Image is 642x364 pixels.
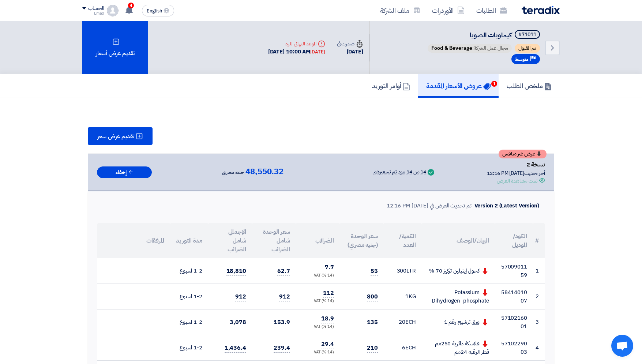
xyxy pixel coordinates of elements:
[325,263,334,272] span: 7.7
[208,223,252,258] th: الإجمالي شامل الضرائب
[321,314,334,323] span: 18.9
[302,273,334,279] div: (14 %) VAT
[611,335,633,357] a: Open chat
[274,344,290,353] span: 239.4
[170,309,208,335] td: 1-2 اسبوع
[522,6,560,14] img: Teradix logo
[82,11,104,15] div: Emad
[499,74,560,98] a: ملخص الطلب
[426,30,541,40] h5: كيماويات الصويا
[533,258,545,284] td: 1
[170,258,208,284] td: 1-2 اسبوع
[340,223,384,258] th: سعر الوحدة (جنيه مصري)
[405,292,409,300] span: 1
[302,298,334,304] div: (14 %) VAT
[491,81,497,87] span: 1
[384,309,422,335] td: ECH
[515,56,529,63] span: متوسط
[88,5,104,12] div: الحساب
[384,284,422,309] td: KG
[470,2,513,19] a: الطلبات
[245,167,284,176] span: 48,550.32
[495,284,533,309] td: 5841401007
[426,2,470,19] a: الأوردرات
[518,32,536,37] div: #71011
[397,267,407,275] span: 300
[533,335,545,361] td: 4
[142,5,174,16] button: English
[235,292,246,301] span: 912
[428,44,512,53] span: مجال عمل الشركة:
[296,223,340,258] th: الضرائب
[97,166,152,179] button: إخفاء
[533,309,545,335] td: 3
[533,284,545,309] td: 2
[402,344,405,352] span: 6
[367,318,378,327] span: 135
[428,318,489,326] div: ورق ترشيح رقم 1
[373,169,427,175] div: 14 من 14 بنود تم تسعيرهم
[384,258,422,284] td: LTR
[399,318,405,326] span: 20
[321,340,334,349] span: 29.4
[428,288,489,305] div: Potassium Dihydrogen phosphate
[372,82,410,90] h5: أوامر التوريد
[310,48,325,56] div: [DATE]
[515,44,540,53] span: تم القبول
[428,339,489,356] div: فلاسكة دائرية 250مم قطر الرقبة 24مم
[225,344,246,353] span: 1,436.4
[487,160,545,169] div: نسخة 2
[107,5,119,16] img: profile_test.png
[367,344,378,353] span: 210
[367,292,378,301] span: 800
[422,223,495,258] th: البيان/الوصف
[428,267,489,275] div: كحول إيثيلين تركيز 70 %
[495,335,533,361] td: 5710229003
[147,8,162,14] span: English
[268,48,325,56] div: [DATE] 10:00 AM
[88,127,153,145] button: تقديم عرض سعر
[387,202,472,210] div: تم تحديث العرض في [DATE] 12:16 PM
[497,177,538,185] div: تمت مشاهدة العرض
[337,40,363,48] div: صدرت في
[431,44,472,52] span: Food & Beverage
[384,335,422,361] td: ECH
[495,258,533,284] td: 5700901159
[384,223,422,258] th: الكمية/العدد
[279,292,290,301] span: 912
[128,3,134,8] span: 4
[170,223,208,258] th: مدة التوريد
[302,324,334,330] div: (14 %) VAT
[487,169,545,177] div: أخر تحديث [DATE] 12:16 PM
[302,349,334,356] div: (14 %) VAT
[502,151,535,157] span: عرض غير منافس
[252,223,296,258] th: سعر الوحدة شامل الضرائب
[507,82,552,90] h5: ملخص الطلب
[170,284,208,309] td: 1-2 اسبوع
[230,318,246,327] span: 3,078
[268,40,325,48] div: الموعد النهائي للرد
[418,74,499,98] a: عروض الأسعار المقدمة1
[170,335,208,361] td: 1-2 اسبوع
[371,267,378,276] span: 55
[474,202,539,210] div: Version 2 (Latest Version)
[97,134,134,139] span: تقديم عرض سعر
[222,168,244,177] span: جنيه مصري
[470,30,512,40] span: كيماويات الصويا
[426,82,491,90] h5: عروض الأسعار المقدمة
[323,289,334,298] span: 112
[337,48,363,56] div: [DATE]
[82,21,148,74] div: تقديم عرض أسعار
[97,223,170,258] th: المرفقات
[274,318,290,327] span: 153.9
[226,267,246,276] span: 18,810
[374,2,426,19] a: ملف الشركة
[277,267,290,276] span: 62.7
[364,74,418,98] a: أوامر التوريد
[495,309,533,335] td: 5710216001
[495,223,533,258] th: الكود/الموديل
[533,223,545,258] th: #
